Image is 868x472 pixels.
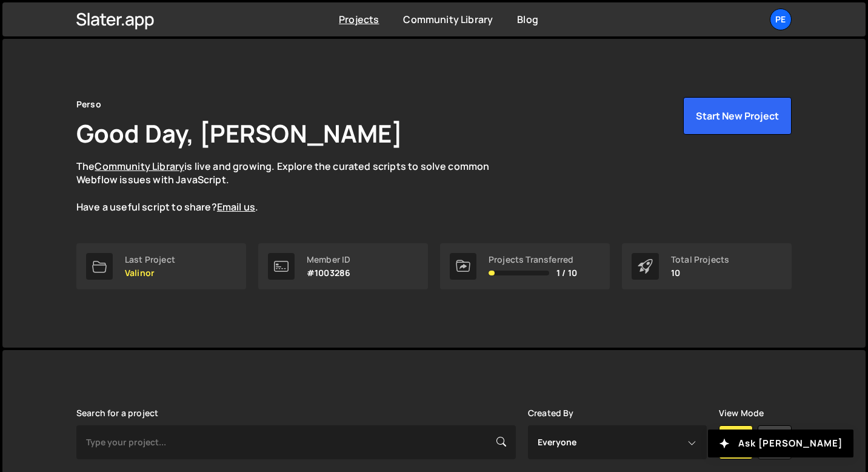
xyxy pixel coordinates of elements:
[339,13,379,26] a: Projects
[95,160,184,173] a: Community Library
[719,408,764,418] label: View Mode
[76,408,158,418] label: Search for a project
[708,430,853,457] button: Ask [PERSON_NAME]
[683,97,792,135] button: Start New Project
[76,425,516,459] input: Type your project...
[770,8,792,30] a: Pe
[76,243,246,289] a: Last Project Valinor
[671,255,729,265] div: Total Projects
[671,268,729,278] p: 10
[76,97,101,112] div: Perso
[76,116,402,150] h1: Good Day, [PERSON_NAME]
[217,200,255,214] a: Email us
[517,13,538,26] a: Blog
[403,13,493,26] a: Community Library
[528,408,574,418] label: Created By
[125,255,175,265] div: Last Project
[556,268,577,278] span: 1 / 10
[307,255,350,265] div: Member ID
[307,268,350,278] p: #1003286
[489,255,577,265] div: Projects Transferred
[125,268,175,278] p: Valinor
[76,160,513,214] p: The is live and growing. Explore the curated scripts to solve common Webflow issues with JavaScri...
